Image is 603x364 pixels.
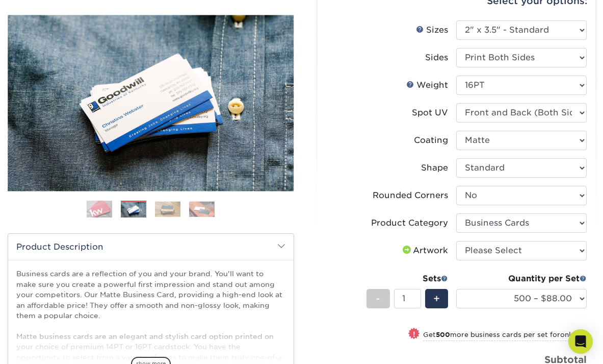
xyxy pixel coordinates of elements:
[412,107,448,119] div: Spot UV
[413,329,415,339] span: !
[433,291,440,306] span: +
[560,331,587,338] span: only
[155,201,180,217] img: Business Cards 03
[423,331,587,341] small: Get more business cards per set for
[425,52,448,64] div: Sides
[366,273,448,285] div: Sets
[456,273,587,285] div: Quantity per Set
[8,15,294,191] img: Matte 02
[414,134,448,147] div: Coating
[568,329,593,354] div: Open Intercom Messenger
[436,331,450,338] strong: 500
[421,162,448,174] div: Shape
[376,291,380,306] span: -
[121,202,146,218] img: Business Cards 02
[416,24,448,36] div: Sizes
[8,234,294,260] h2: Product Description
[189,201,215,217] img: Business Cards 04
[373,189,448,202] div: Rounded Corners
[401,245,448,257] div: Artwork
[371,217,448,229] div: Product Category
[406,79,448,91] div: Weight
[87,197,112,222] img: Business Cards 01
